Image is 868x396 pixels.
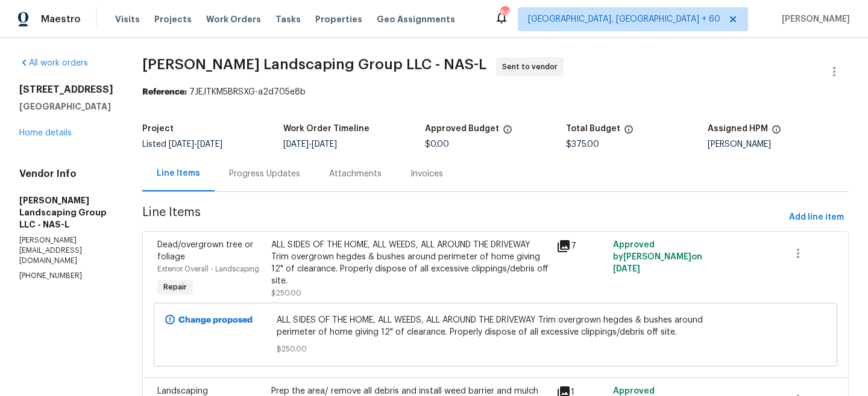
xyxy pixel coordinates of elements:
div: 7JEJTKM5BRSXG-a2d705e8b [142,86,849,98]
div: ALL SIDES OF THE HOME, ALL WEEDS, ALL AROUND THE DRIVEWAY Trim overgrown hegdes & bushes around p... [271,239,549,287]
span: $250.00 [271,289,301,297]
p: [PHONE_NUMBER] [19,271,113,281]
span: ALL SIDES OF THE HOME, ALL WEEDS, ALL AROUND THE DRIVEWAY Trim overgrown hegdes & bushes around p... [277,314,715,338]
h5: Total Budget [566,125,620,133]
span: [PERSON_NAME] Landscaping Group LLC - NAS-L [142,57,486,72]
h5: Work Order Timeline [283,125,370,133]
p: [PERSON_NAME][EMAIL_ADDRESS][DOMAIN_NAME] [19,235,113,266]
span: Line Items [142,206,784,229]
span: Tasks [275,15,301,23]
span: [DATE] [197,140,222,149]
span: Sent to vendor [502,61,562,73]
span: Dead/overgrown tree or foliage [157,241,253,261]
span: Listed [142,140,222,149]
span: Visits [115,13,140,25]
a: Home details [19,129,72,137]
span: Maestro [41,13,81,25]
button: Add line item [784,206,849,229]
span: Approved by [PERSON_NAME] on [613,241,702,273]
b: Change proposed [178,316,253,324]
h5: Project [142,125,174,133]
div: 843 [500,7,509,19]
a: All work orders [19,59,88,67]
span: The total cost of line items that have been approved by both Opendoor and the Trade Partner. This... [503,125,512,140]
div: Progress Updates [229,168,300,180]
span: [DATE] [613,265,640,273]
span: [GEOGRAPHIC_DATA], [GEOGRAPHIC_DATA] + 60 [528,13,720,25]
span: Geo Assignments [377,13,455,25]
span: [DATE] [283,140,309,149]
span: $375.00 [566,140,599,149]
h4: Vendor Info [19,168,113,180]
span: Exterior Overall - Landscaping [157,265,259,273]
h5: [GEOGRAPHIC_DATA] [19,101,113,113]
span: $250.00 [277,343,715,355]
span: Landscaping [157,387,208,395]
div: Line Items [157,167,200,179]
h2: [STREET_ADDRESS] [19,84,113,96]
h5: Assigned HPM [708,125,768,133]
span: Add line item [789,210,844,225]
span: - [169,140,222,149]
b: Reference: [142,88,187,96]
div: Attachments [329,168,382,180]
span: [DATE] [169,140,194,149]
span: The hpm assigned to this work order. [772,125,781,140]
span: [PERSON_NAME] [777,13,850,25]
span: $0.00 [425,140,449,149]
span: Repair [159,281,192,293]
span: Work Orders [206,13,261,25]
h5: Approved Budget [425,125,499,133]
h5: [PERSON_NAME] Landscaping Group LLC - NAS-L [19,194,113,230]
span: - [283,140,337,149]
span: The total cost of line items that have been proposed by Opendoor. This sum includes line items th... [624,125,634,140]
div: [PERSON_NAME] [708,140,849,149]
div: Invoices [410,168,443,180]
span: [DATE] [312,140,337,149]
div: 7 [556,239,606,253]
span: Properties [315,13,362,25]
span: Projects [154,13,192,25]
